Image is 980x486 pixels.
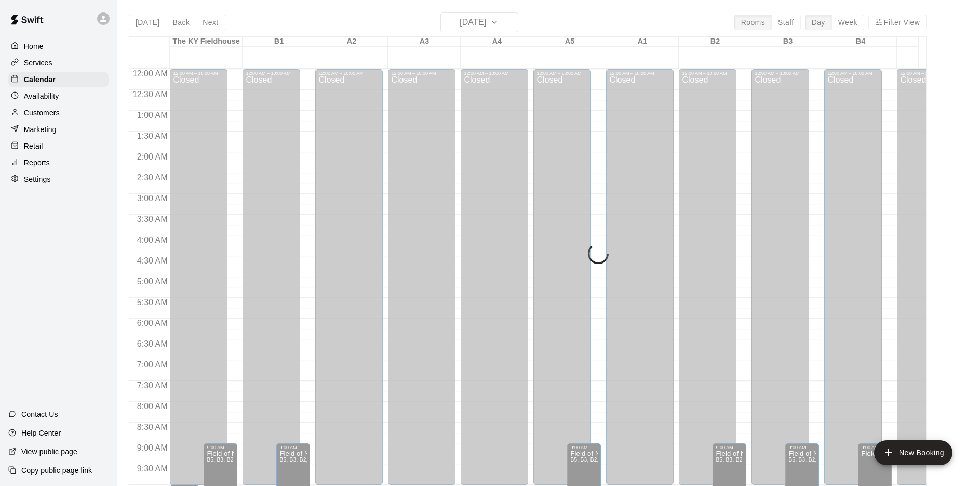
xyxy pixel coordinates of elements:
div: B3 [751,37,824,47]
span: B5, B3, B2, B1, A5, B4 [716,457,772,463]
span: 12:30 AM [130,90,170,99]
div: 12:00 AM – 10:00 AM [464,71,525,76]
a: Services [8,55,109,71]
p: Help Center [21,428,61,438]
span: B5, B3, B2, B1, A5, B4 [788,457,844,463]
div: 9:00 AM – 9:00 PM [207,445,234,450]
span: 9:30 AM [135,464,170,473]
p: Services [24,58,52,68]
div: 12:00 AM – 10:00 AM: Closed [170,69,227,485]
div: A3 [388,37,461,47]
span: 9:00 AM [135,443,170,452]
p: Customers [24,108,60,118]
div: A2 [315,37,388,47]
p: Calendar [24,74,56,85]
span: 12:00 AM [130,69,170,78]
div: 12:00 AM – 10:00 AM: Closed [243,69,300,485]
span: 5:00 AM [135,277,170,286]
div: 12:00 AM – 10:00 AM: Closed [388,69,455,485]
div: 9:00 AM – 9:00 PM [861,445,889,450]
span: B5, B3, B2, B1, A5, B4 [570,457,626,463]
span: 7:30 AM [135,381,170,390]
div: 9:00 AM – 9:00 PM [570,445,598,450]
a: Retail [8,138,109,154]
a: Calendar [8,72,109,87]
p: Reports [24,157,50,168]
div: 12:00 AM – 10:00 AM [682,71,733,76]
div: 12:00 AM – 10:00 AM: Closed [533,69,591,485]
span: 4:30 AM [135,256,170,265]
p: Settings [24,174,51,185]
a: Customers [8,105,109,121]
div: 12:00 AM – 10:00 AM: Closed [897,69,955,485]
p: Marketing [24,124,57,135]
span: B5, B3, B2, B1, A5, B4 [207,457,263,463]
button: add [874,440,952,465]
div: B4 [824,37,897,47]
div: 12:00 AM – 10:00 AM [755,71,806,76]
div: A4 [461,37,533,47]
div: A5 [533,37,606,47]
div: 12:00 AM – 10:00 AM [536,71,588,76]
div: 9:00 AM – 9:00 PM [716,445,743,450]
p: Contact Us [21,409,58,419]
p: Availability [24,91,59,101]
div: 12:00 AM – 10:00 AM: Closed [461,69,528,485]
div: 12:00 AM – 10:00 AM [246,71,297,76]
div: 12:00 AM – 10:00 AM: Closed [751,69,809,485]
span: 6:00 AM [135,319,170,327]
div: 12:00 AM – 10:00 AM: Closed [606,69,674,485]
div: B1 [243,37,315,47]
div: B5 [897,37,970,47]
div: B2 [679,37,751,47]
a: Settings [8,172,109,187]
span: 4:00 AM [135,235,170,244]
div: 12:00 AM – 10:00 AM [173,71,224,76]
div: 12:00 AM – 10:00 AM [318,71,380,76]
span: 8:30 AM [135,423,170,431]
a: Home [8,38,109,54]
span: 3:00 AM [135,194,170,203]
p: Retail [24,141,43,151]
p: View public page [21,446,77,457]
div: A1 [606,37,679,47]
span: 6:30 AM [135,339,170,348]
span: 7:00 AM [135,360,170,369]
span: B5, B3, B2, B1, A5, B4 [279,457,335,463]
div: 9:00 AM – 9:00 PM [788,445,816,450]
div: 12:00 AM – 10:00 AM [900,71,951,76]
div: 12:00 AM – 10:00 AM [827,71,879,76]
div: The KY Fieldhouse [170,37,243,47]
div: 12:00 AM – 10:00 AM [391,71,452,76]
div: 12:00 AM – 10:00 AM: Closed [824,69,882,485]
div: 12:00 AM – 10:00 AM: Closed [679,69,736,485]
div: 12:00 AM – 10:00 AM [609,71,670,76]
p: Home [24,41,44,51]
a: Reports [8,155,109,170]
span: 2:00 AM [135,152,170,161]
div: 12:00 AM – 10:00 AM: Closed [315,69,383,485]
a: Marketing [8,122,109,137]
span: 5:30 AM [135,298,170,307]
p: Copy public page link [21,465,92,476]
span: 1:00 AM [135,111,170,120]
span: 3:30 AM [135,215,170,224]
div: 9:00 AM – 9:00 PM [279,445,307,450]
span: 1:30 AM [135,132,170,140]
span: 8:00 AM [135,402,170,411]
span: 2:30 AM [135,173,170,182]
a: Availability [8,88,109,104]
